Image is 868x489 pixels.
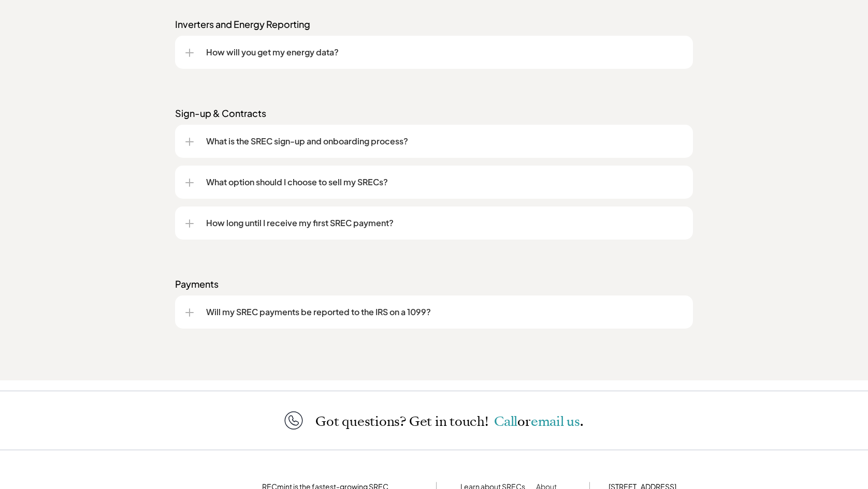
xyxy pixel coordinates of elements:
p: Payments [175,278,693,290]
a: email us [531,412,580,431]
p: What is the SREC sign-up and onboarding process? [206,135,683,147]
a: Call [494,412,517,431]
p: Sign-up & Contracts [175,107,693,120]
p: Inverters and Energy Reporting [175,18,693,31]
span: or [517,412,531,431]
p: How long until I receive my first SREC payment? [206,217,683,229]
p: Got questions? Get in touch! [315,414,583,428]
p: What option should I choose to sell my SRECs? [206,176,683,188]
p: How will you get my energy data? [206,46,683,58]
span: . [580,412,584,431]
p: Will my SREC payments be reported to the IRS on a 1099? [206,306,683,318]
